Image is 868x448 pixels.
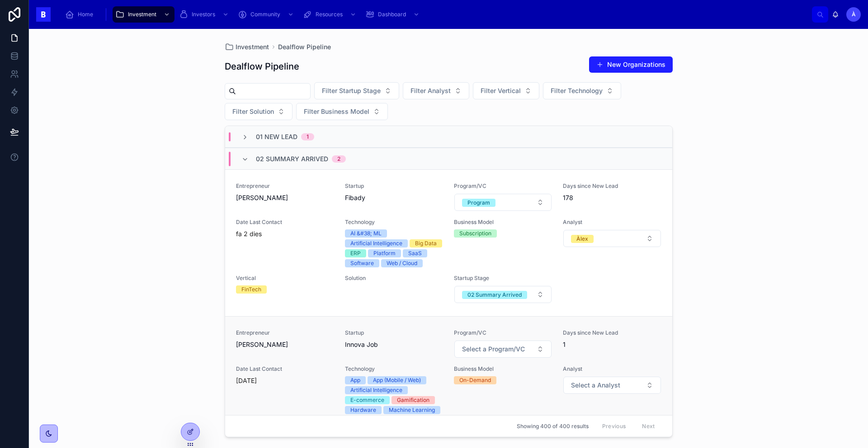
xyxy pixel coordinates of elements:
[563,182,661,190] span: Days since New Lead
[454,365,552,373] span: Business Model
[235,6,298,23] a: Community
[467,291,522,299] div: 02 Summary Arrived
[236,229,262,238] p: fa 2 dies
[307,133,309,140] div: 1
[232,107,274,116] span: Filter Solution
[296,103,388,120] button: Select Button
[316,11,343,18] span: Resources
[378,11,406,18] span: Dashboard
[517,423,589,430] span: Showing 400 of 400 results
[236,42,269,51] span: Investment
[462,345,525,354] span: Select a Program/VC
[345,340,443,349] span: Innova Job
[415,239,437,247] div: Big Data
[225,169,672,316] a: Entrepreneur[PERSON_NAME]StartupFibadyProgram/VCSelect ButtonDays since New Lead178Date Last Cont...
[576,235,588,243] div: Àlex
[236,193,334,202] span: [PERSON_NAME]
[300,6,361,23] a: Resources
[236,376,257,385] p: [DATE]
[236,329,334,336] span: Entrepreneur
[236,275,334,282] span: Vertical
[571,381,620,390] span: Select a Analyst
[236,182,334,190] span: Entrepreneur
[225,42,269,51] a: Investment
[459,376,491,384] div: On-Demand
[563,230,660,247] button: Select Button
[78,11,93,18] span: Home
[192,11,215,18] span: Investors
[350,249,361,257] div: ERP
[350,229,382,238] div: AI &#38; ML
[373,376,421,384] div: App (Mobile / Web)
[345,219,443,226] span: Technology
[345,275,443,282] span: Solution
[256,154,328,163] span: 02 Summary Arrived
[256,132,297,141] span: 01 New Lead
[467,199,490,207] div: Program
[387,259,417,267] div: Web / Cloud
[345,193,443,202] span: Fibady
[350,239,402,247] div: Artificial Intelligence
[236,340,334,349] span: [PERSON_NAME]
[278,42,331,51] a: Dealflow Pipeline
[563,219,661,226] span: Analyst
[363,6,424,23] a: Dashboard
[403,82,469,99] button: Select Button
[410,86,451,95] span: Filter Analyst
[563,193,661,202] span: 178
[454,275,552,282] span: Startup Stage
[373,249,396,257] div: Platform
[454,182,552,190] span: Program/VC
[314,82,399,99] button: Select Button
[58,5,812,24] div: scrollable content
[176,6,233,23] a: Investors
[236,219,334,226] span: Date Last Contact
[36,7,51,22] img: App logo
[304,107,369,116] span: Filter Business Model
[397,396,429,404] div: Gamification
[350,376,360,384] div: App
[345,329,443,336] span: Startup
[563,377,660,394] button: Select Button
[350,386,402,394] div: Artificial Intelligence
[350,406,376,414] div: Hardware
[345,365,443,373] span: Technology
[350,396,384,404] div: E-commerce
[113,6,175,23] a: Investment
[389,406,435,414] div: Machine Learning
[454,341,552,358] button: Select Button
[225,103,292,120] button: Select Button
[454,219,552,226] span: Business Model
[563,340,661,349] span: 1
[408,249,422,257] div: SaaS
[337,155,340,163] div: 2
[350,259,374,267] div: Software
[128,11,156,18] span: Investment
[345,182,443,190] span: Startup
[322,86,381,95] span: Filter Startup Stage
[236,365,334,373] span: Date Last Contact
[459,229,491,238] div: Subscription
[481,86,521,95] span: Filter Vertical
[551,86,603,95] span: Filter Technology
[473,82,539,99] button: Select Button
[241,285,261,294] div: FinTech
[250,11,280,18] span: Community
[454,194,552,211] button: Select Button
[563,365,661,373] span: Analyst
[563,329,661,336] span: Days since New Lead
[454,286,552,303] button: Select Button
[225,60,299,73] h1: Dealflow Pipeline
[62,6,99,23] a: Home
[543,82,621,99] button: Select Button
[589,56,673,73] button: New Organizations
[571,234,594,243] button: Unselect ALEX
[454,329,552,336] span: Program/VC
[852,11,856,18] span: À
